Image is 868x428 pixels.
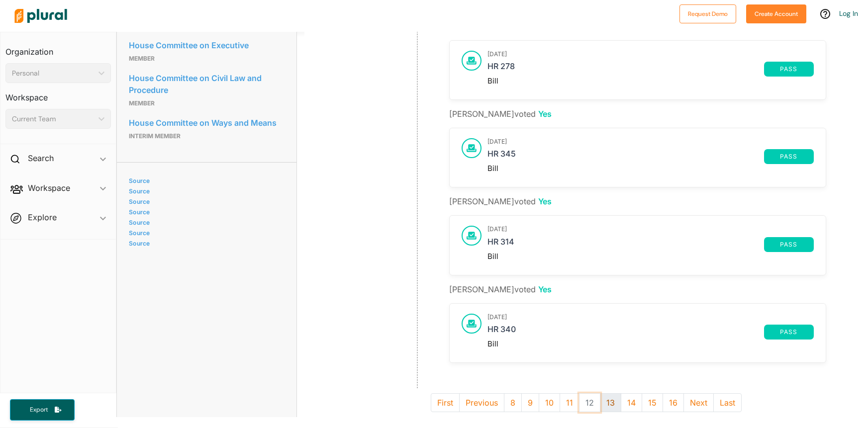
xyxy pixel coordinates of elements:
[129,229,282,237] a: Source
[129,177,282,184] a: Source
[746,4,806,23] button: Create Account
[487,62,764,77] a: HR 278
[539,393,560,412] button: 10
[621,393,642,412] button: 14
[12,68,95,79] div: Personal
[487,340,814,348] div: Bill
[129,71,285,97] a: House Committee on Civil Law and Procedure
[560,393,579,412] button: 11
[770,329,808,335] span: pass
[521,393,539,412] button: 9
[538,196,552,206] span: Yes
[449,109,552,119] span: [PERSON_NAME] voted
[600,393,621,412] button: 13
[679,8,736,18] a: Request Demo
[679,4,736,23] button: Request Demo
[129,240,282,247] a: Source
[129,219,282,226] a: Source
[487,149,764,164] a: HR 345
[839,9,858,18] a: Log In
[770,154,808,160] span: pass
[129,53,285,65] p: Member
[129,97,285,109] p: Member
[487,325,764,340] a: HR 340
[713,393,742,412] button: Last
[12,114,95,124] div: Current Team
[10,399,75,421] button: Export
[487,77,814,86] div: Bill
[5,37,111,59] h3: Organization
[487,138,814,145] h3: [DATE]
[28,153,54,164] h2: Search
[487,237,764,252] a: HR 314
[5,83,111,105] h3: Workspace
[129,130,285,142] p: Interim Member
[129,208,282,216] a: Source
[449,284,552,294] span: [PERSON_NAME] voted
[487,164,814,173] div: Bill
[487,226,814,233] h3: [DATE]
[431,393,460,412] button: First
[770,242,808,248] span: pass
[129,115,285,130] a: House Committee on Ways and Means
[487,51,814,58] h3: [DATE]
[663,393,684,412] button: 16
[746,8,806,18] a: Create Account
[770,66,808,72] span: pass
[642,393,663,412] button: 15
[504,393,522,412] button: 8
[487,252,814,261] div: Bill
[538,109,552,119] span: Yes
[129,198,282,205] a: Source
[459,393,504,412] button: Previous
[487,314,814,321] h3: [DATE]
[683,393,714,412] button: Next
[129,38,285,53] a: House Committee on Executive
[449,196,552,206] span: [PERSON_NAME] voted
[538,284,552,294] span: Yes
[129,187,282,195] a: Source
[23,406,55,414] span: Export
